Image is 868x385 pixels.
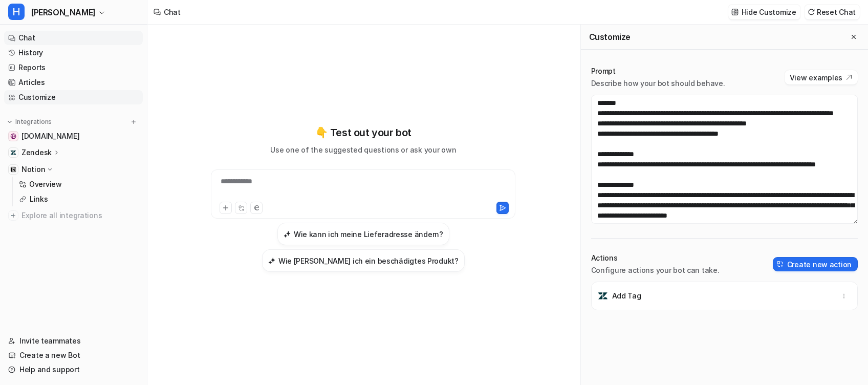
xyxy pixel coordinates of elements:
[785,70,858,84] button: View examples
[4,75,143,90] a: Articles
[777,261,784,268] img: create-action-icon.svg
[4,117,55,127] button: Integrations
[268,257,275,265] img: Wie melde ich ein beschädigtes Produkt?
[15,192,143,206] a: Links
[270,144,456,155] p: Use one of the suggested questions or ask your own
[21,131,79,141] span: [DOMAIN_NAME]
[21,147,52,158] p: Zendesk
[773,257,858,271] button: Create new action
[4,31,143,45] a: Chat
[130,118,137,125] img: menu_add.svg
[278,255,459,266] h3: Wie [PERSON_NAME] ich ein beschädigtes Produkt?
[164,7,181,17] div: Chat
[4,208,143,223] a: Explore all integrations
[4,129,143,143] a: swyfthome.com[DOMAIN_NAME]
[10,133,16,139] img: swyfthome.com
[591,66,725,76] p: Prompt
[731,8,739,16] img: customize
[4,46,143,60] a: History
[4,334,143,348] a: Invite teammates
[29,179,62,189] p: Overview
[598,291,608,301] img: Add Tag icon
[805,5,860,19] button: Reset Chat
[4,348,143,362] a: Create a new Bot
[30,194,48,204] p: Links
[21,164,45,175] p: Notion
[262,249,465,272] button: Wie melde ich ein beschädigtes Produkt?Wie [PERSON_NAME] ich ein beschädigtes Produkt?
[31,5,96,19] span: [PERSON_NAME]
[4,362,143,377] a: Help and support
[728,5,800,19] button: Hide Customize
[808,8,815,16] img: reset
[8,210,18,221] img: explore all integrations
[591,265,720,275] p: Configure actions your bot can take.
[612,291,641,301] p: Add Tag
[589,32,631,42] h2: Customize
[4,60,143,75] a: Reports
[848,31,860,43] button: Close flyout
[294,229,443,240] h3: Wie kann ich meine Lieferadresse ändern?
[21,207,139,224] span: Explore all integrations
[8,4,25,20] span: H
[15,177,143,191] a: Overview
[6,118,13,125] img: expand menu
[4,90,143,104] a: Customize
[742,7,796,17] p: Hide Customize
[591,253,720,263] p: Actions
[591,78,725,89] p: Describe how your bot should behave.
[10,149,16,156] img: Zendesk
[277,223,449,245] button: Wie kann ich meine Lieferadresse ändern?Wie kann ich meine Lieferadresse ändern?
[315,125,411,140] p: 👇 Test out your bot
[15,118,52,126] p: Integrations
[284,230,291,238] img: Wie kann ich meine Lieferadresse ändern?
[10,166,16,173] img: Notion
